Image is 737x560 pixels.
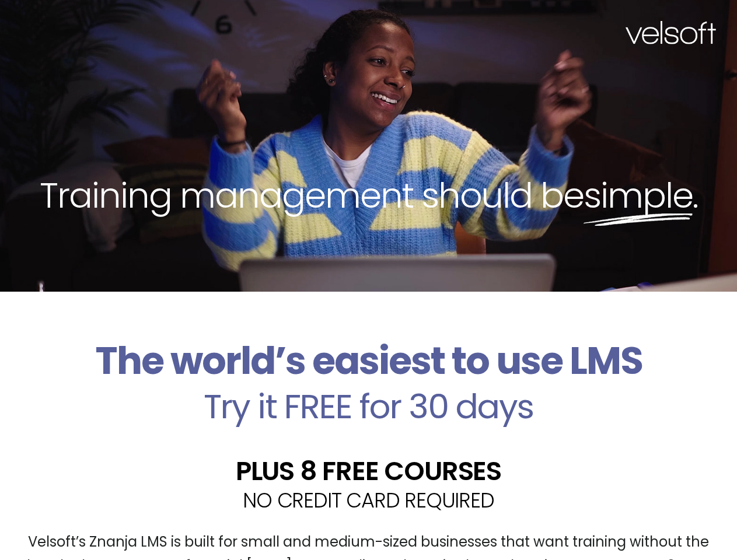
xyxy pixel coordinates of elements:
span: simple [584,171,693,220]
h2: NO CREDIT CARD REQUIRED [9,490,728,510]
h2: PLUS 8 FREE COURSES [9,458,728,484]
h2: The world’s easiest to use LMS [9,338,728,384]
h2: Training management should be . [21,173,716,218]
h2: Try it FREE for 30 days [9,390,728,423]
